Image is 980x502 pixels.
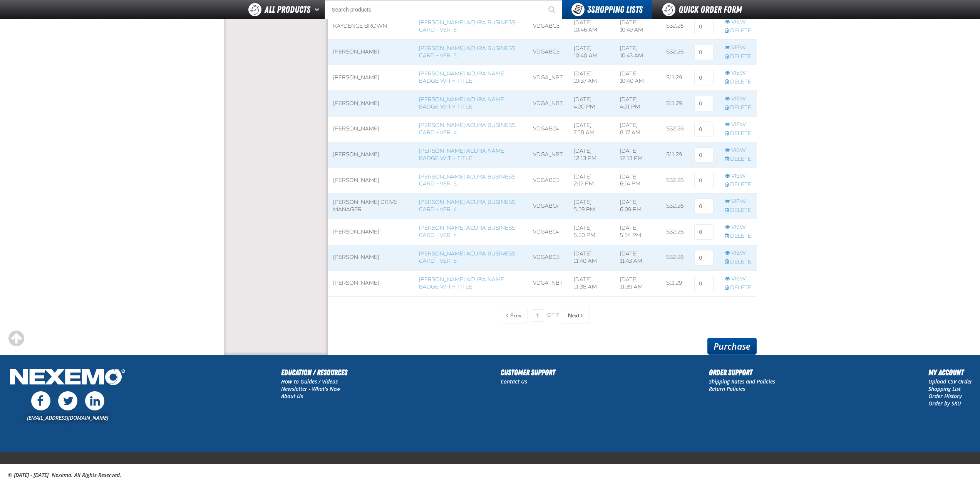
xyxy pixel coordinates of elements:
[725,53,751,60] a: Delete row action
[928,385,961,392] a: Shopping List
[725,104,751,112] a: Delete row action
[568,142,615,168] td: [DATE] 12:13 PM
[568,245,615,270] td: [DATE] 11:40 AM
[568,117,615,142] td: [DATE] 7:58 AM
[328,245,414,270] td: [PERSON_NAME]
[709,378,775,385] a: Shipping Rates and Policies
[419,19,515,33] a: [PERSON_NAME] Acura Business Card - Ver. 5
[587,4,643,15] span: Shopping Lists
[928,367,972,378] h2: My Account
[328,91,414,117] td: [PERSON_NAME]
[661,219,689,245] td: $32.26
[328,117,414,142] td: [PERSON_NAME]
[419,96,504,110] a: [PERSON_NAME] Acura Name Badge with Title
[528,65,568,91] td: VDGA_NBT
[615,91,661,117] td: [DATE] 4:21 PM
[725,130,751,137] a: Delete row action
[661,168,689,193] td: $32.26
[928,400,961,407] a: Order by SKU
[568,219,615,245] td: [DATE] 5:50 PM
[419,148,504,162] a: [PERSON_NAME] Acura Name Badge with Title
[694,250,714,265] input: 0
[281,385,340,392] a: Newsletter - What's New
[615,219,661,245] td: [DATE] 5:54 PM
[328,13,414,39] td: kaydence brown
[725,70,751,77] a: View row action
[528,39,568,65] td: VDGABC5
[615,65,661,91] td: [DATE] 10:40 AM
[694,224,714,240] input: 0
[419,122,515,136] a: [PERSON_NAME] Acura Business Card - Ver. 4
[419,173,515,187] a: [PERSON_NAME] Acura Business Card - Ver. 5
[528,117,568,142] td: VDGABC4
[328,142,414,168] td: [PERSON_NAME]
[615,168,661,193] td: [DATE] 6:14 PM
[419,276,504,290] a: [PERSON_NAME] Acura Name Badge with Title
[419,199,515,213] a: [PERSON_NAME] Acura Business Card - Ver. 4
[568,13,615,39] td: [DATE] 10:46 AM
[661,193,689,219] td: $32.26
[328,65,414,91] td: [PERSON_NAME]
[661,142,689,168] td: $11.29
[694,276,714,291] input: 0
[528,193,568,219] td: VDGABC4
[725,259,751,266] a: Delete row action
[281,367,347,378] h2: Education / Resources
[265,3,310,17] span: All Products
[661,39,689,65] td: $32.26
[8,330,25,347] div: Scroll to the top
[725,233,751,240] a: Delete row action
[725,44,751,52] a: View row action
[725,95,751,103] a: View row action
[694,173,714,188] input: 0
[419,45,515,59] a: [PERSON_NAME] Acura Business Card - Ver. 5
[694,45,714,60] input: 0
[725,207,751,214] a: Delete row action
[501,378,527,385] a: Contact Us
[568,312,580,319] span: Next Page
[568,39,615,65] td: [DATE] 10:40 AM
[615,13,661,39] td: [DATE] 10:49 AM
[328,270,414,296] td: [PERSON_NAME]
[328,168,414,193] td: [PERSON_NAME]
[707,338,757,355] a: Purchase
[725,224,751,231] a: View row action
[528,142,568,168] td: VDGA_NBT
[419,225,515,238] a: [PERSON_NAME] Acura Business Card - Ver. 4
[328,39,414,65] td: [PERSON_NAME]
[568,193,615,219] td: [DATE] 5:59 PM
[694,19,714,34] input: 0
[694,122,714,137] input: 0
[661,245,689,270] td: $32.26
[587,4,591,15] strong: 3
[725,78,751,86] a: Delete row action
[725,156,751,163] a: Delete row action
[725,284,751,292] a: Delete row action
[661,117,689,142] td: $32.26
[694,147,714,163] input: 0
[328,219,414,245] td: [PERSON_NAME]
[528,91,568,117] td: VDGA_NBT
[661,270,689,296] td: $11.29
[528,245,568,270] td: VDGABC5
[615,270,661,296] td: [DATE] 11:39 AM
[725,27,751,35] a: Delete row action
[615,245,661,270] td: [DATE] 11:43 AM
[725,198,751,205] a: View row action
[328,193,414,219] td: [PERSON_NAME] DRIVE MANAGER
[531,309,544,322] input: Current page number
[547,312,559,319] span: of 7
[528,13,568,39] td: VDGABC5
[615,193,661,219] td: [DATE] 6:09 PM
[419,70,504,84] a: [PERSON_NAME] Acura Name Badge with Title
[562,307,590,324] button: Next Page
[27,414,108,421] a: [EMAIL_ADDRESS][DOMAIN_NAME]
[615,39,661,65] td: [DATE] 10:43 AM
[709,367,775,378] h2: Order Support
[615,142,661,168] td: [DATE] 12:13 PM
[725,18,751,26] a: View row action
[568,65,615,91] td: [DATE] 10:37 AM
[725,121,751,128] a: View row action
[725,250,751,257] a: View row action
[725,181,751,188] a: Delete row action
